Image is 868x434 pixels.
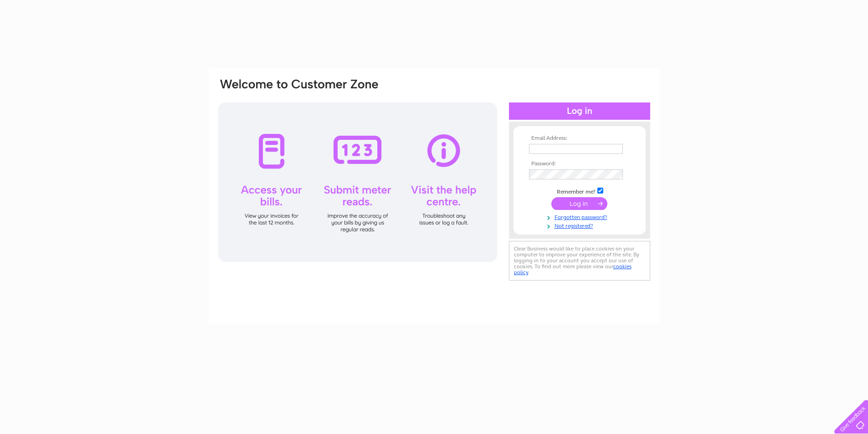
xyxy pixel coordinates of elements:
[527,186,632,195] td: Remember me?
[527,135,632,142] th: Email Address:
[514,263,632,276] a: cookies policy
[509,241,650,281] div: Clear Business would like to place cookies on your computer to improve your experience of the sit...
[551,197,607,210] input: Submit
[529,221,632,230] a: Not registered?
[529,212,632,221] a: Forgotten password?
[527,161,632,167] th: Password:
